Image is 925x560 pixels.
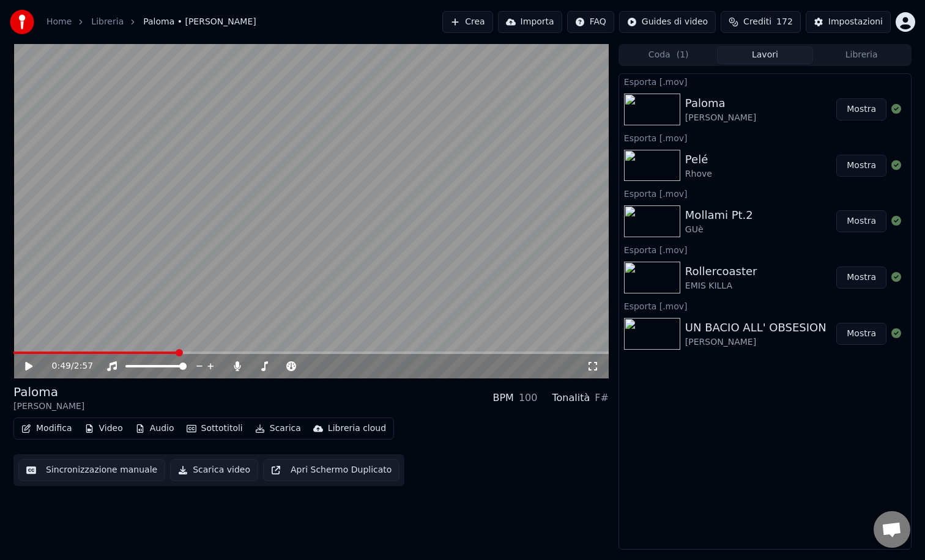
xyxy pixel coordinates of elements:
span: 0:49 [52,360,71,372]
button: Guides di video [619,11,716,33]
button: Sincronizzazione manuale [18,459,165,481]
button: Importa [498,11,562,33]
div: Esporta [.mov] [619,186,911,201]
div: Esporta [.mov] [619,298,911,313]
button: Lavori [717,46,814,64]
div: [PERSON_NAME] [685,112,756,124]
button: Mostra [836,98,886,120]
div: UN BACIO ALL' OBSESION [685,319,827,336]
img: youka [10,10,34,34]
div: Pelé [685,151,712,168]
button: Sottotitoli [182,420,248,437]
span: 2:57 [74,360,93,372]
button: Crediti172 [721,11,801,33]
button: Mostra [836,323,886,345]
div: GUè [685,224,753,236]
div: Rollercoaster [685,263,757,280]
div: Mollami Pt.2 [685,207,753,224]
div: 100 [519,391,538,405]
div: [PERSON_NAME] [13,400,84,413]
button: Audio [130,420,179,437]
button: Coda [620,46,717,64]
button: Libreria [813,46,910,64]
div: Paloma [13,383,84,400]
span: Crediti [743,16,771,28]
button: Mostra [836,210,886,232]
button: Scarica [250,420,306,437]
button: FAQ [567,11,614,33]
div: Libreria cloud [328,422,386,435]
a: Home [46,16,72,28]
span: 172 [776,16,793,28]
button: Mostra [836,155,886,177]
div: Impostazioni [828,16,883,28]
span: Paloma • [PERSON_NAME] [143,16,256,28]
div: BPM [492,391,513,405]
div: Esporta [.mov] [619,74,911,89]
div: Paloma [685,95,756,112]
button: Mostra [836,267,886,289]
button: Apri Schermo Duplicato [263,459,399,481]
div: Rhove [685,168,712,180]
div: / [52,360,81,372]
div: EMIS KILLA [685,280,757,292]
button: Impostazioni [806,11,891,33]
div: Tonalità [552,391,590,405]
button: Modifica [17,420,77,437]
span: ( 1 ) [677,49,689,61]
div: F# [595,391,609,405]
nav: breadcrumb [46,16,256,28]
button: Scarica video [170,459,258,481]
div: Esporta [.mov] [619,242,911,257]
a: Libreria [91,16,124,28]
div: [PERSON_NAME] [685,336,827,348]
div: Esporta [.mov] [619,130,911,145]
button: Video [80,420,128,437]
button: Crea [442,11,492,33]
a: Aprire la chat [874,511,910,548]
